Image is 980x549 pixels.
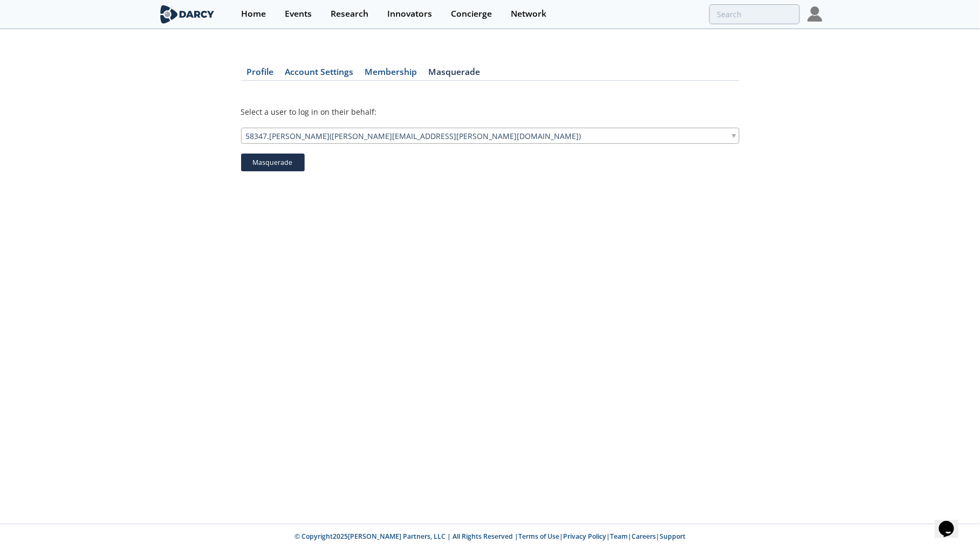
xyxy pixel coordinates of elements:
[158,5,217,24] img: logo-wide.svg
[511,10,546,18] div: Network
[807,6,823,22] img: Profile
[285,10,312,18] div: Events
[660,532,686,541] a: Support
[241,10,266,18] div: Home
[632,532,656,541] a: Careers
[518,532,559,541] a: Terms of Use
[423,68,486,81] a: Masquerade
[387,10,432,18] div: Innovators
[935,506,969,538] iframe: chat widget
[91,532,889,541] p: © Copyright 2025 [PERSON_NAME] Partners, LLC | All Rights Reserved | | | | |
[241,154,305,172] button: Masquerade
[279,68,359,81] a: Account Settings
[246,128,581,143] span: 58347 . [PERSON_NAME] ( [PERSON_NAME][EMAIL_ADDRESS][PERSON_NAME][DOMAIN_NAME] )
[563,532,606,541] a: Privacy Policy
[241,107,739,117] div: Select a user to log in on their behalf:
[241,128,739,144] div: 58347.[PERSON_NAME]([PERSON_NAME][EMAIL_ADDRESS][PERSON_NAME][DOMAIN_NAME])
[610,532,628,541] a: Team
[451,10,492,18] div: Concierge
[709,4,800,24] input: Advanced Search
[359,68,423,81] a: Membership
[241,68,279,81] a: Profile
[331,10,368,18] div: Research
